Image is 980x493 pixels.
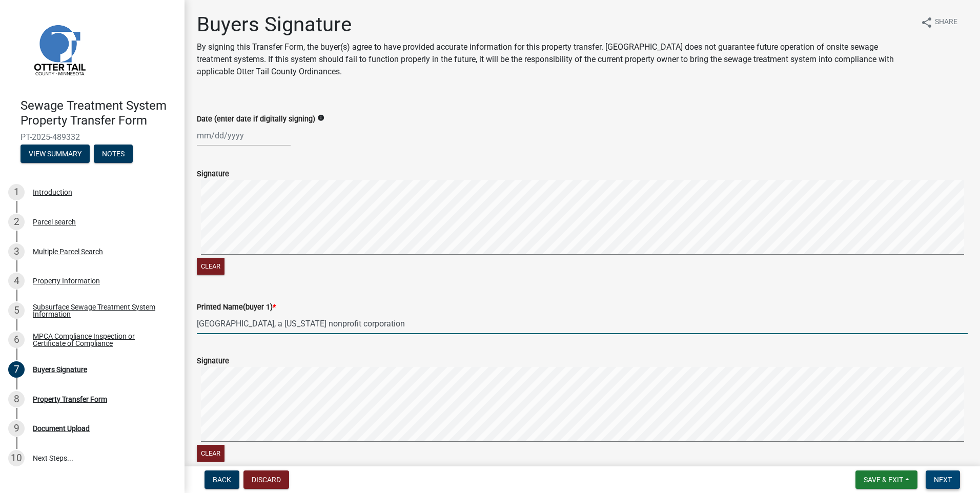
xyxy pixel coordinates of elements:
[33,396,107,403] div: Property Transfer Form
[33,366,87,373] div: Buyers Signature
[8,361,25,378] div: 7
[8,273,25,289] div: 4
[926,470,960,489] button: Next
[8,243,25,260] div: 3
[197,41,912,78] p: By signing this Transfer Form, the buyer(s) agree to have provided accurate information for this ...
[21,132,164,142] span: PT-2025-489332
[921,16,933,29] i: share
[197,358,229,365] label: Signature
[33,303,168,318] div: Subsurface Sewage Treatment System Information
[205,470,239,489] button: Back
[8,391,25,407] div: 8
[33,277,100,284] div: Property Information
[197,125,291,146] input: mm/dd/yyyy
[197,258,224,275] button: Clear
[213,476,231,484] span: Back
[864,476,903,484] span: Save & Exit
[33,218,76,225] div: Parcel search
[8,332,25,348] div: 6
[8,302,25,319] div: 5
[21,11,97,88] img: Otter Tail County, Minnesota
[8,450,25,466] div: 10
[912,12,966,32] button: shareShare
[317,114,324,121] i: info
[197,171,229,178] label: Signature
[33,425,90,432] div: Document Upload
[33,333,168,347] div: MPCA Compliance Inspection or Certificate of Compliance
[94,150,133,158] wm-modal-confirm: Notes
[21,98,176,128] h4: Sewage Treatment System Property Transfer Form
[33,189,72,196] div: Introduction
[243,470,289,489] button: Discard
[8,184,25,200] div: 1
[94,145,133,163] button: Notes
[21,150,90,158] wm-modal-confirm: Summary
[197,445,224,462] button: Clear
[197,116,315,123] label: Date (enter date if digitally signing)
[21,145,90,163] button: View Summary
[33,248,103,255] div: Multiple Parcel Search
[934,476,952,484] span: Next
[197,12,912,37] h1: Buyers Signature
[935,16,957,29] span: Share
[855,470,917,489] button: Save & Exit
[8,214,25,230] div: 2
[8,420,25,437] div: 9
[197,304,276,311] label: Printed Name(buyer 1)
